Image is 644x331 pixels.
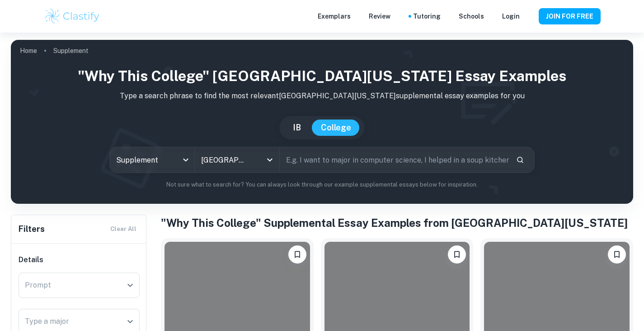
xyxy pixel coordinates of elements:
[512,152,528,168] button: Search
[527,14,531,19] button: Help and Feedback
[459,11,484,21] a: Schools
[124,279,136,292] button: Open
[19,223,45,235] h6: Filters
[413,11,441,21] a: Tutoring
[161,215,633,231] h1: "Why This College" Supplemental Essay Examples from [GEOGRAPHIC_DATA][US_STATE]
[53,46,89,56] p: Supplement
[19,254,140,265] h6: Details
[124,315,136,328] button: Open
[288,245,306,264] button: Please log in to bookmark exemplars
[18,65,626,87] h1: "Why This College" [GEOGRAPHIC_DATA][US_STATE] Essay Examples
[369,11,390,21] p: Review
[312,120,360,136] button: College
[318,11,351,21] p: Exemplars
[20,44,37,57] a: Home
[539,8,601,24] button: JOIN FOR FREE
[110,147,194,173] div: Supplement
[608,245,626,264] button: Please log in to bookmark exemplars
[18,180,626,189] p: Not sure what to search for? You can always look through our example supplemental essays below fo...
[44,7,101,25] img: Clastify logo
[18,91,626,101] p: Type a search phrase to find the most relevant [GEOGRAPHIC_DATA][US_STATE] supplemental essay exa...
[11,40,633,204] img: profile cover
[502,11,520,21] a: Login
[448,245,466,264] button: Please log in to bookmark exemplars
[263,154,276,166] button: Open
[284,120,310,136] button: IB
[280,147,509,173] input: E.g. I want to major in computer science, I helped in a soup kitchen, I want to join the debate t...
